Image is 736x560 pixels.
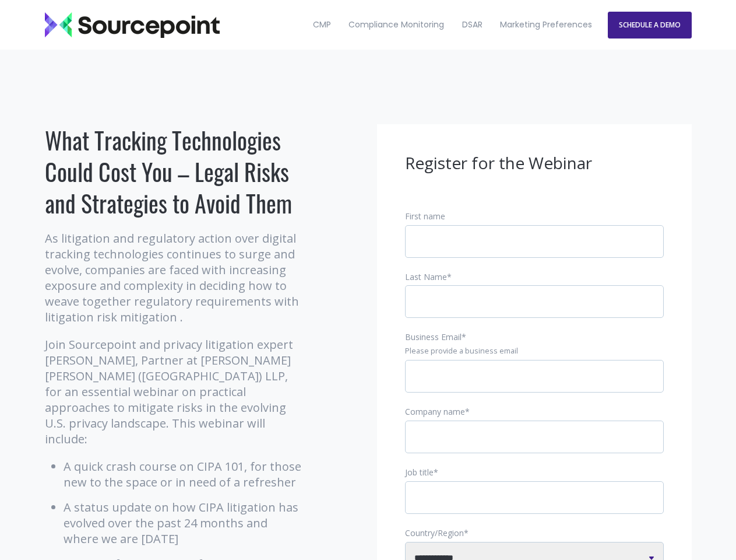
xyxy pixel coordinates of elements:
[405,152,664,174] h3: Register for the Webinar
[45,230,304,325] p: As litigation and regulatory action over digital tracking technologies continues to surge and evo...
[405,331,462,342] span: Business Email
[45,124,304,219] h1: What Tracking Technologies Could Cost You – Legal Risks and Strategies to Avoid Them
[608,12,692,38] a: SCHEDULE A DEMO
[405,211,445,222] span: First name
[45,337,304,447] p: Join Sourcepoint and privacy litigation expert [PERSON_NAME], Partner at [PERSON_NAME] [PERSON_NA...
[405,271,447,282] span: Last Name
[64,459,304,490] li: A quick crash course on CIPA 101, for those new to the space or in need of a refresher
[64,499,304,547] li: A status update on how CIPA litigation has evolved over the past 24 months and where we are [DATE]
[405,467,434,478] span: Job title
[405,406,465,417] span: Company name
[45,12,220,38] img: Sourcepoint_logo_black_transparent (2)-2
[405,527,464,538] span: Country/Region
[405,346,664,356] legend: Please provide a business email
